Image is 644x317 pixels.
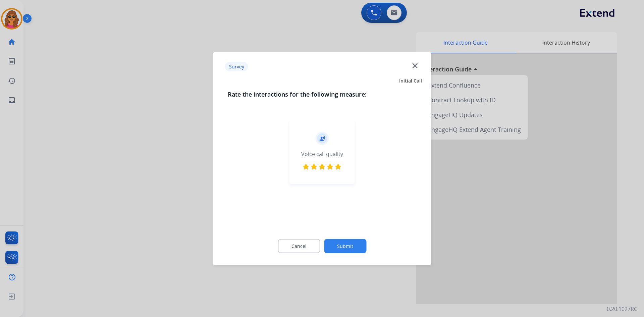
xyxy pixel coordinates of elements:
p: 0.20.1027RC [607,305,637,313]
button: Cancel [278,239,320,253]
mat-icon: star [334,162,342,170]
mat-icon: star [302,162,310,170]
mat-icon: star [318,162,326,170]
p: Survey [225,62,248,71]
mat-icon: close [411,61,419,70]
button: Submit [324,239,366,253]
h3: Rate the interactions for the following measure: [228,89,417,99]
div: Voice call quality [301,150,343,158]
span: Initial Call [399,77,422,84]
mat-icon: record_voice_over [319,135,325,141]
mat-icon: star [326,162,334,170]
mat-icon: star [310,162,318,170]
